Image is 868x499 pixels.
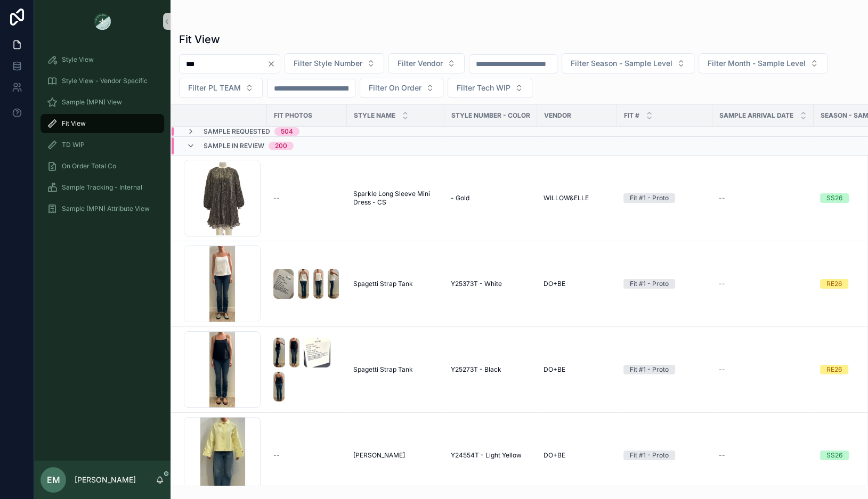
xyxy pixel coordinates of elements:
div: 200 [275,142,287,150]
div: SS26 [826,193,842,203]
a: Fit #1 - Proto [623,365,706,374]
span: Y24554T - Light Yellow [451,451,522,460]
img: Screenshot-2025-08-12-at-10.01.18-AM.png [273,338,285,367]
span: -- [273,194,280,202]
img: Screenshot-2025-08-12-at-10.01.40-AM.png [304,338,331,367]
span: Fit View [62,119,86,128]
span: DO+BE [543,365,565,374]
button: Select Button [388,53,465,73]
span: On Order Total Co [62,162,116,170]
span: Filter Style Number [294,58,362,69]
button: Select Button [562,53,694,73]
span: Filter On Order [369,83,421,93]
button: Select Button [285,53,384,73]
span: -- [273,451,280,460]
span: Spagetti Strap Tank [353,280,413,288]
a: Style View [40,50,164,69]
a: -- [273,451,340,460]
span: TD WIP [62,141,85,149]
span: Filter Vendor [398,58,443,69]
a: [PERSON_NAME] [353,451,438,460]
a: Fit #1 - Proto [623,451,706,460]
button: Clear [267,60,280,68]
a: Screenshot-2025-08-12-at-10.01.18-AM.pngScreenshot-2025-08-12-at-10.01.05-AM.pngScreenshot-2025-0... [273,338,340,402]
a: Sparkle Long Sleeve Mini Dress - CS [353,190,438,207]
span: Fit Photos [274,111,312,120]
a: Screenshot-2025-08-12-at-10.18.03-AM.pngScreenshot-2025-08-12-at-10.18.16-AM.pngScreenshot-2025-0... [273,269,340,299]
span: Sample Requested [204,127,270,136]
a: -- [719,280,807,288]
a: On Order Total Co [40,157,164,176]
button: Select Button [360,78,443,98]
span: -- [719,280,725,288]
a: Y25373T - White [451,280,531,288]
span: Y25373T - White [451,280,502,288]
a: Spagetti Strap Tank [353,280,438,288]
span: Vendor [544,111,571,120]
a: Fit View [40,114,164,133]
a: -- [273,194,340,202]
span: -- [719,365,725,374]
div: Fit #1 - Proto [630,365,669,374]
span: Sample (MPN) View [62,98,122,107]
span: Y25273T - Black [451,365,501,374]
img: Screenshot-2025-08-12-at-10.18.07-AM.png [313,269,323,299]
span: -- [719,194,725,202]
span: Style Number - Color [451,111,530,120]
span: Sample Tracking - Internal [62,183,142,192]
span: [PERSON_NAME] [353,451,405,460]
div: 504 [281,127,293,136]
a: DO+BE [543,451,611,460]
img: Screenshot-2025-08-12-at-10.01.35-AM.png [273,372,285,402]
img: Screenshot-2025-08-12-at-10.18.16-AM.png [298,269,309,299]
a: DO+BE [543,280,611,288]
a: Spagetti Strap Tank [353,365,438,374]
p: [PERSON_NAME] [75,475,136,485]
img: Screenshot-2025-08-12-at-10.18.03-AM.png [273,269,294,299]
span: Sample In Review [204,142,264,150]
a: WILLOW&ELLE [543,194,611,202]
span: Sample Arrival Date [719,111,793,120]
img: Screenshot-2025-08-12-at-10.01.05-AM.png [289,338,299,367]
button: Select Button [699,53,828,73]
span: Style View - Vendor Specific [62,77,148,85]
a: -- [719,365,807,374]
span: DO+BE [543,280,565,288]
a: -- [719,451,807,460]
span: STYLE NAME [354,111,395,120]
div: RE26 [826,365,842,374]
span: Spagetti Strap Tank [353,365,413,374]
span: Style View [62,55,94,64]
a: Style View - Vendor Specific [40,71,164,91]
span: Sample (MPN) Attribute View [62,204,150,213]
div: scrollable content [34,43,171,232]
span: - Gold [451,194,469,202]
button: Select Button [179,78,263,98]
span: -- [719,451,725,460]
span: Filter Season - Sample Level [571,58,672,69]
span: Filter Month - Sample Level [708,58,806,69]
a: Fit #1 - Proto [623,279,706,289]
img: App logo [94,13,111,30]
button: Select Button [448,78,532,98]
h1: Fit View [179,32,220,47]
div: RE26 [826,279,842,289]
a: Fit #1 - Proto [623,193,706,203]
img: Screenshot-2025-08-12-at-10.18.11-AM.png [328,269,339,299]
span: Filter PL TEAM [188,83,241,93]
a: Y24554T - Light Yellow [451,451,531,460]
span: Fit # [624,111,639,120]
a: Sample Tracking - Internal [40,178,164,197]
a: -- [719,194,807,202]
a: TD WIP [40,135,164,154]
div: Fit #1 - Proto [630,451,669,460]
span: WILLOW&ELLE [543,194,589,202]
a: Sample (MPN) Attribute View [40,199,164,218]
div: Fit #1 - Proto [630,193,669,203]
a: - Gold [451,194,531,202]
a: Sample (MPN) View [40,93,164,112]
div: Fit #1 - Proto [630,279,669,289]
a: DO+BE [543,365,611,374]
a: Y25273T - Black [451,365,531,374]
